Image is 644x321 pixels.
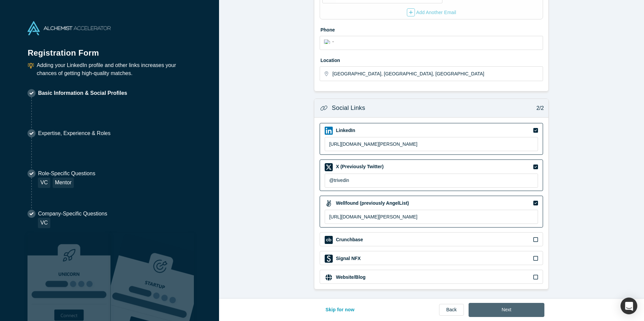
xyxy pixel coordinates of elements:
label: Wellfound (previously AngelList) [335,200,409,207]
img: Wellfound (previously AngelList) icon [325,199,333,207]
button: Add Another Email [407,8,457,17]
div: Wellfound (previously AngelList) iconWellfound (previously AngelList) [320,196,543,228]
a: Back [439,304,464,316]
input: Enter a location [332,67,542,81]
p: Basic Information & Social Profiles [38,89,127,97]
h1: Registration Form [28,40,191,59]
img: Crunchbase icon [325,236,333,244]
label: LinkedIn [335,127,355,134]
div: Website/Blog iconWebsite/Blog [320,270,543,284]
p: 2/2 [533,104,544,112]
label: Phone [320,24,543,34]
img: Website/Blog icon [325,273,333,281]
label: Location [320,55,543,64]
img: X (Previously Twitter) icon [325,163,333,171]
label: X (Previously Twitter) [335,163,383,170]
button: Skip for now [318,303,362,317]
h3: Social Links [332,104,365,113]
div: VC [38,178,50,188]
p: Adding your LinkedIn profile and other links increases your chances of getting high-quality matches. [37,61,191,77]
button: Next [469,303,545,317]
p: Role-Specific Questions [38,170,95,178]
div: VC [38,218,50,228]
p: Company-Specific Questions [38,210,107,218]
label: Signal NFX [335,255,361,262]
div: LinkedIn iconLinkedIn [320,123,543,155]
label: Website/Blog [335,274,365,281]
div: X (Previously Twitter) iconX (Previously Twitter) [320,159,543,191]
div: Mentor [53,178,74,188]
div: Signal NFX iconSignal NFX [320,251,543,265]
div: Crunchbase iconCrunchbase [320,232,543,246]
img: Signal NFX icon [325,255,333,263]
p: Expertise, Experience & Roles [38,129,110,137]
label: Crunchbase [335,236,363,243]
img: LinkedIn icon [325,127,333,135]
img: Alchemist Accelerator Logo [28,21,111,35]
